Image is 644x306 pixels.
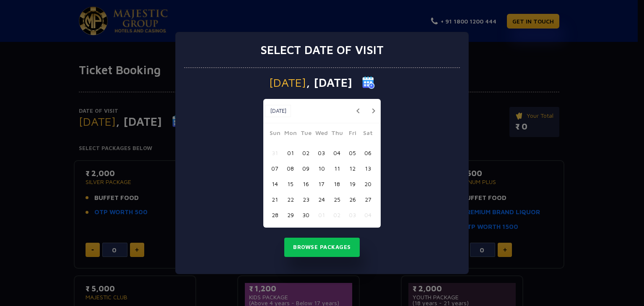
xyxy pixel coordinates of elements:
button: 23 [298,192,314,207]
button: 20 [360,176,376,192]
h3: Select date of visit [260,43,384,57]
button: 04 [329,145,345,161]
button: [DATE] [265,105,291,117]
button: 17 [314,176,329,192]
button: 07 [267,161,283,176]
button: 15 [283,176,298,192]
button: 02 [329,207,345,223]
button: 16 [298,176,314,192]
button: 19 [345,176,360,192]
button: 06 [360,145,376,161]
img: calender icon [362,76,375,89]
button: 14 [267,176,283,192]
button: 01 [314,207,329,223]
button: 21 [267,192,283,207]
span: Fri [345,128,360,140]
button: 26 [345,192,360,207]
button: 31 [267,145,283,161]
button: 03 [345,207,360,223]
button: 10 [314,161,329,176]
span: , [DATE] [306,77,352,88]
span: Mon [283,128,298,140]
button: 12 [345,161,360,176]
button: Browse Packages [284,238,360,257]
button: 01 [283,145,298,161]
button: 03 [314,145,329,161]
button: 25 [329,192,345,207]
span: Sun [267,128,283,140]
span: [DATE] [269,77,306,88]
button: 29 [283,207,298,223]
span: Tue [298,128,314,140]
button: 22 [283,192,298,207]
button: 09 [298,161,314,176]
span: Wed [314,128,329,140]
button: 05 [345,145,360,161]
button: 18 [329,176,345,192]
button: 08 [283,161,298,176]
button: 24 [314,192,329,207]
button: 04 [360,207,376,223]
button: 11 [329,161,345,176]
button: 27 [360,192,376,207]
button: 28 [267,207,283,223]
button: 13 [360,161,376,176]
button: 02 [298,145,314,161]
button: 30 [298,207,314,223]
span: Thu [329,128,345,140]
span: Sat [360,128,376,140]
